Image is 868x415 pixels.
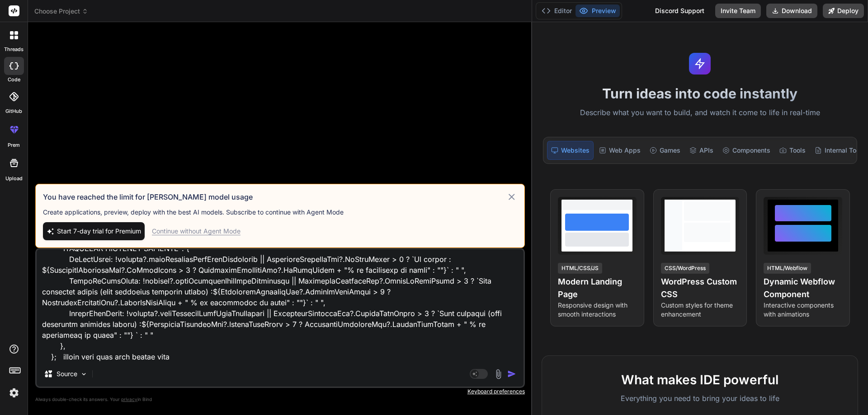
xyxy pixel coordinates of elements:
label: threads [4,46,24,53]
div: Components [719,141,774,160]
div: Tools [776,141,809,160]
div: Websites [547,141,594,160]
div: Web Apps [595,141,644,160]
span: Start 7-day trial for Premium [57,227,141,236]
label: GitHub [5,107,22,115]
div: HTML/CSS/JS [558,263,602,274]
h4: Dynamic Webflow Component [764,275,842,301]
button: Start 7-day trial for Premium [43,222,145,240]
img: attachment [493,369,504,379]
label: prem [8,141,20,149]
h2: What makes IDE powerful [557,370,843,389]
div: CSS/WordPress [661,263,709,274]
p: Always double-check its answers. Your in Bind [35,395,525,404]
h1: Turn ideas into code instantly [538,85,863,102]
h4: Modern Landing Page [558,275,637,301]
p: Responsive design with smooth interactions [558,301,637,319]
p: Describe what you want to build, and watch it come to life in real-time [538,107,863,119]
span: Choose Project [34,7,88,16]
button: Download [766,4,817,18]
div: Discord Support [650,4,710,18]
button: Deploy [823,4,864,18]
p: Interactive components with animations [764,301,842,319]
label: code [8,76,20,84]
div: Continue without Agent Mode [152,227,241,236]
p: Everything you need to bring your ideas to life [557,393,843,404]
img: Pick Models [80,370,88,378]
textarea: lorem { IpsumDoloRsitam, ConsecTetuRadipi, ElitseddoEiusmodtEmpori, UtlaborEetdolorEmagna } = ali... [37,249,524,361]
div: Games [646,141,684,160]
div: APIs [686,141,717,160]
img: icon [507,369,516,378]
div: HTML/Webflow [764,263,811,274]
button: Invite Team [715,4,761,18]
button: Preview [576,5,620,17]
label: Upload [5,175,23,182]
h3: You have reached the limit for [PERSON_NAME] model usage [43,191,506,202]
p: Create applications, preview, deploy with the best AI models. Subscribe to continue with Agent Mode [43,208,517,217]
h4: WordPress Custom CSS [661,275,740,301]
button: Editor [538,5,576,17]
img: settings [6,385,22,401]
p: Custom styles for theme enhancement [661,301,740,319]
p: Source [57,369,77,378]
span: privacy [121,396,137,402]
p: Keyboard preferences [35,388,525,395]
